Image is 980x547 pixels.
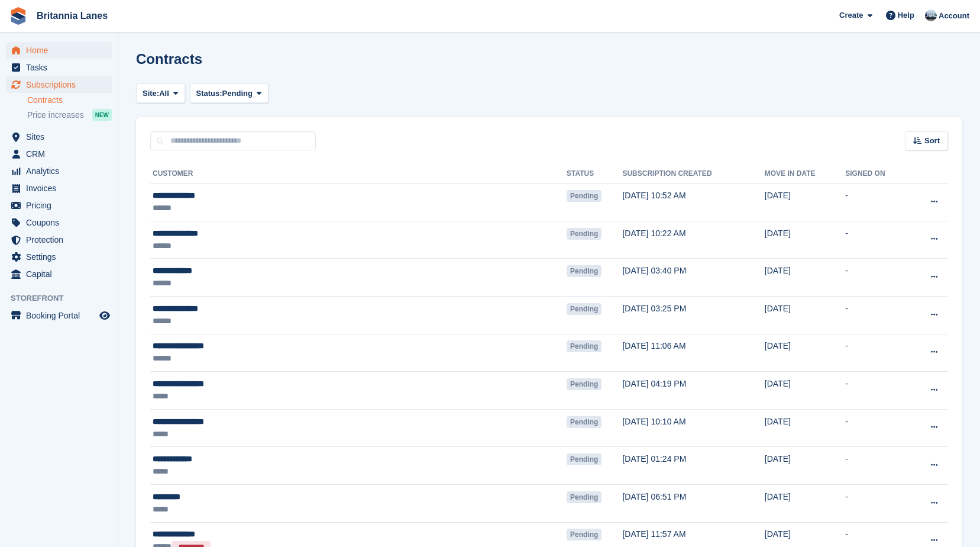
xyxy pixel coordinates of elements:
a: menu [6,146,112,162]
td: [DATE] 03:25 PM [622,296,764,334]
td: [DATE] [765,484,845,522]
th: Signed on [845,165,908,184]
span: Pending [567,265,601,277]
span: Pending [567,228,601,240]
span: Subscriptions [26,76,97,93]
a: menu [6,197,112,214]
span: Protection [26,231,97,248]
h1: Contracts [136,51,202,67]
td: [DATE] 06:51 PM [622,484,764,522]
td: - [845,184,908,221]
td: [DATE] [765,334,845,372]
span: CRM [26,146,97,162]
a: menu [6,266,112,282]
span: All [159,88,169,99]
td: - [845,372,908,410]
a: menu [6,76,112,93]
span: Booking Portal [26,307,97,324]
span: Pending [567,491,601,503]
span: Tasks [26,59,97,76]
span: Sort [924,135,940,147]
span: Pending [567,303,601,315]
span: Pending [567,378,601,390]
span: Home [26,42,97,59]
td: [DATE] [765,184,845,221]
td: [DATE] [765,221,845,259]
td: - [845,409,908,447]
a: menu [6,163,112,179]
td: [DATE] 10:52 AM [622,184,764,221]
th: Customer [150,165,567,184]
td: [DATE] 10:10 AM [622,409,764,447]
td: - [845,447,908,485]
a: Britannia Lanes [32,6,112,25]
span: Pending [567,453,601,465]
button: Site: All [136,83,185,103]
span: Pricing [26,197,97,214]
td: - [845,296,908,334]
td: [DATE] [765,296,845,334]
span: Pending [567,340,601,352]
a: menu [6,231,112,248]
a: Contracts [27,95,112,106]
span: Coupons [26,214,97,231]
a: menu [6,307,112,324]
a: menu [6,59,112,76]
a: menu [6,249,112,265]
span: Account [939,10,969,22]
td: [DATE] [765,409,845,447]
a: menu [6,214,112,231]
span: Capital [26,266,97,282]
th: Subscription created [622,165,764,184]
span: Site: [143,88,159,99]
td: - [845,334,908,372]
img: John Millership [925,9,937,21]
td: [DATE] [765,447,845,485]
span: Help [898,9,914,21]
a: Preview store [98,308,112,323]
td: [DATE] 10:22 AM [622,221,764,259]
span: Price increases [27,110,84,121]
span: Sites [26,128,97,145]
button: Status: Pending [190,83,269,103]
span: Create [839,9,863,21]
a: menu [6,180,112,197]
td: [DATE] 11:06 AM [622,334,764,372]
span: Pending [567,190,601,202]
span: Pending [567,416,601,428]
span: Invoices [26,180,97,197]
span: Analytics [26,163,97,179]
td: [DATE] 04:19 PM [622,372,764,410]
span: Pending [567,529,601,540]
td: [DATE] 01:24 PM [622,447,764,485]
a: menu [6,128,112,145]
th: Status [567,165,622,184]
a: menu [6,42,112,59]
td: [DATE] [765,259,845,297]
a: Price increases NEW [27,108,112,121]
span: Status: [196,88,222,99]
td: [DATE] 03:40 PM [622,259,764,297]
span: Pending [222,88,253,99]
span: Settings [26,249,97,265]
td: - [845,221,908,259]
td: [DATE] [765,372,845,410]
td: - [845,484,908,522]
th: Move in date [765,165,845,184]
img: stora-icon-8386f47178a22dfd0bd8f6a31ec36ba5ce8667c1dd55bd0f319d3a0aa187defe.svg [9,7,27,25]
div: NEW [92,109,112,121]
span: Storefront [11,292,118,304]
td: - [845,259,908,297]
